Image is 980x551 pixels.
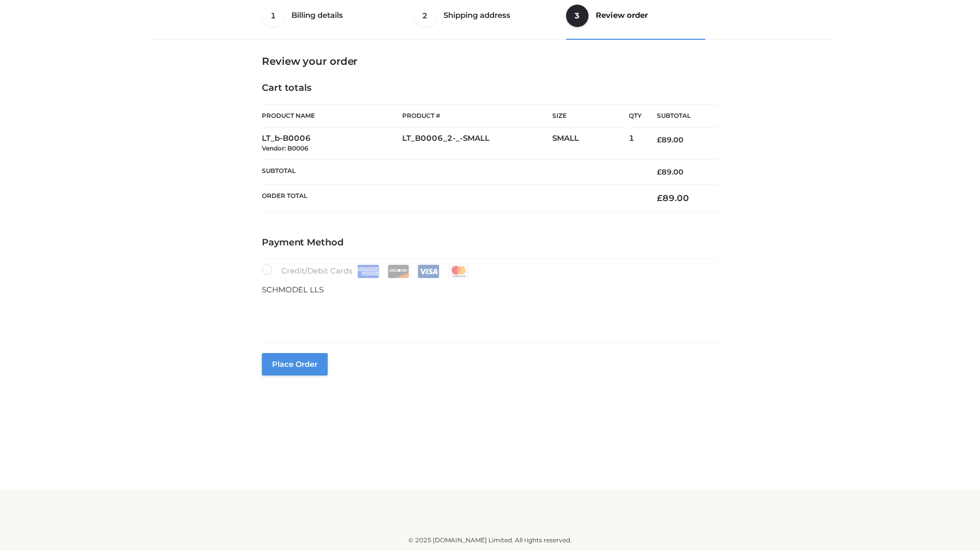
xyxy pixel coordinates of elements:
[152,535,828,545] div: © 2025 [DOMAIN_NAME] Limited. All rights reserved.
[629,128,642,160] td: 1
[262,283,718,296] p: SCHMODEL LLS
[402,104,552,128] th: Product #
[262,144,308,152] small: Vendor: B0006
[357,265,379,278] img: Amex
[552,128,629,160] td: SMALL
[262,83,718,94] h4: Cart totals
[262,159,642,184] th: Subtotal
[262,353,328,375] button: Place order
[629,104,642,128] th: Qty
[657,167,683,177] bdi: 89.00
[262,237,718,248] h4: Payment Method
[642,105,718,128] th: Subtotal
[262,128,402,160] td: LT_b-B0006
[262,264,471,278] label: Credit/Debit Cards
[402,128,552,160] td: LT_B0006_2-_-SMALL
[262,104,402,128] th: Product Name
[657,135,683,144] bdi: 89.00
[657,193,689,203] bdi: 89.00
[657,135,661,144] span: £
[387,265,409,278] img: Discover
[418,265,439,278] img: Visa
[262,185,642,212] th: Order Total
[262,55,718,67] h3: Review your order
[657,193,663,203] span: £
[657,167,661,177] span: £
[260,294,716,331] iframe: Secure payment input frame
[448,265,470,278] img: Mastercard
[552,105,624,128] th: Size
